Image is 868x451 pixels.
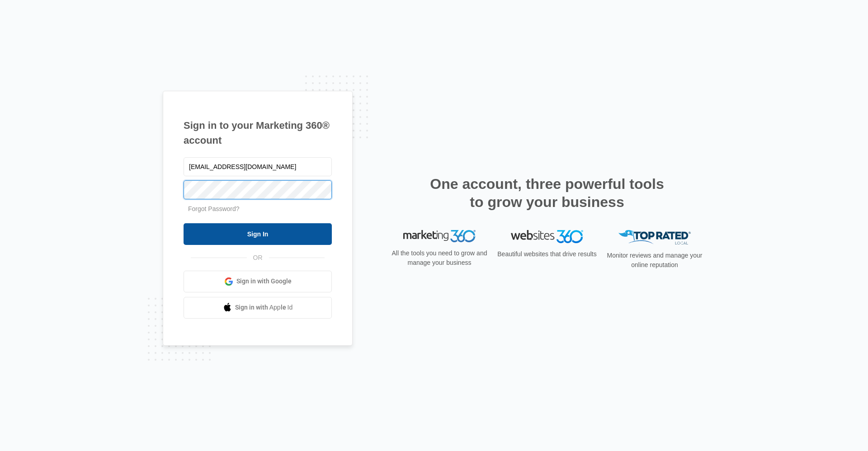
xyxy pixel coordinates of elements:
img: Top Rated Local [618,230,691,245]
span: Sign in with Apple Id [235,303,293,312]
h1: Sign in to your Marketing 360® account [184,118,332,148]
p: Monitor reviews and manage your online reputation [604,251,705,270]
p: All the tools you need to grow and manage your business [389,249,490,268]
input: Email [184,157,332,176]
a: Sign in with Google [184,271,332,292]
img: Marketing 360 [403,230,476,243]
span: OR [247,253,269,263]
span: Sign in with Google [236,277,292,286]
a: Sign in with Apple Id [184,297,332,319]
img: Websites 360 [511,230,583,243]
h2: One account, three powerful tools to grow your business [427,175,667,211]
p: Beautiful websites that drive results [496,249,598,259]
input: Sign In [184,223,332,245]
a: Forgot Password? [188,205,240,212]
